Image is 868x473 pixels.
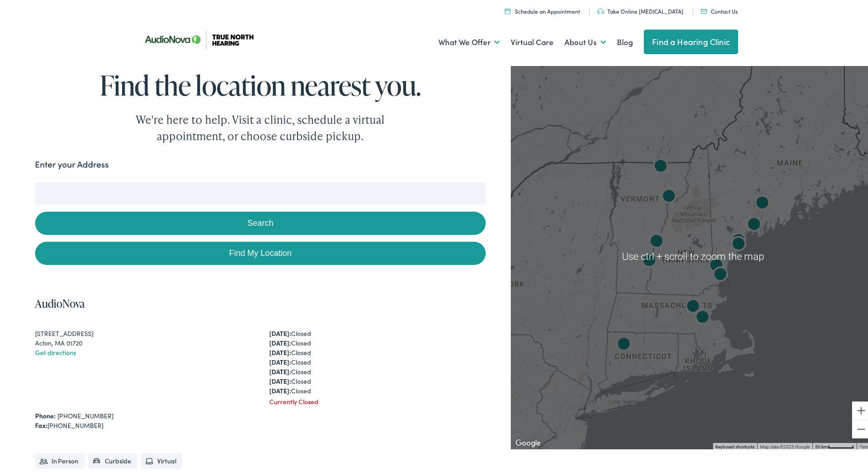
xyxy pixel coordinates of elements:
[438,24,500,57] a: What We Offer
[114,110,406,142] div: We're here to help. Visit a clinic, schedule a virtual appointment, or choose curbside pickup.
[597,7,604,12] img: Headphones icon in color code ffb348
[701,5,738,13] a: Contact Us
[35,68,486,98] h1: Find the location nearest you.
[638,249,660,270] div: AudioNova
[728,232,750,254] div: AudioNova
[35,180,486,203] input: Enter your address or zip code
[35,294,85,309] a: AudioNova
[35,451,85,467] li: In Person
[269,327,486,394] div: Closed Closed Closed Closed Closed Closed Closed
[597,5,683,13] a: Take Online [MEDICAL_DATA]
[701,7,707,12] img: Mail icon in color code ffb348, used for communication purposes
[692,305,714,327] div: AudioNova
[35,336,252,346] div: Acton, MA 01720
[513,436,543,448] img: Google
[269,356,291,365] strong: [DATE]:
[658,184,680,206] div: AudioNova
[88,451,138,467] li: Curbside
[269,336,291,346] strong: [DATE]:
[682,295,704,316] div: AudioNova
[743,213,765,234] div: AudioNova
[57,409,113,418] a: [PHONE_NUMBER]
[269,346,291,355] strong: [DATE]:
[35,156,109,169] label: Enter your Address
[35,327,252,336] div: [STREET_ADDRESS]
[617,24,633,57] a: Blog
[565,24,606,57] a: About Us
[650,154,672,176] div: AudioNova
[751,191,773,213] div: True North Hearing by AudioNova
[269,327,291,336] strong: [DATE]:
[269,384,291,393] strong: [DATE]:
[269,395,486,405] div: Currently Closed
[505,6,510,12] img: Icon symbolizing a calendar in color code ffb348
[705,254,727,275] div: AudioNova
[35,419,486,428] div: [PHONE_NUMBER]
[35,240,486,263] a: Find My Location
[35,409,56,418] strong: Phone:
[35,419,47,428] strong: Fax:
[728,229,750,250] div: AudioNova
[715,442,755,448] button: Keyboard shortcuts
[646,229,668,251] div: True North Hearing by AudioNova
[35,346,76,355] a: Get directions
[505,5,580,13] a: Schedule an Appointment
[269,365,291,374] strong: [DATE]:
[644,28,738,52] a: Find a Hearing Clinic
[709,263,731,285] div: AudioNova
[513,436,543,448] a: Open this area in Google Maps (opens a new window)
[511,24,554,57] a: Virtual Care
[815,442,828,448] span: 50 km
[812,441,857,448] button: Map Scale: 50 km per 53 pixels
[269,375,291,384] strong: [DATE]:
[760,442,810,448] span: Map data ©2025 Google
[613,332,635,354] div: AudioNova
[141,451,182,467] li: Virtual
[35,210,486,233] button: Search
